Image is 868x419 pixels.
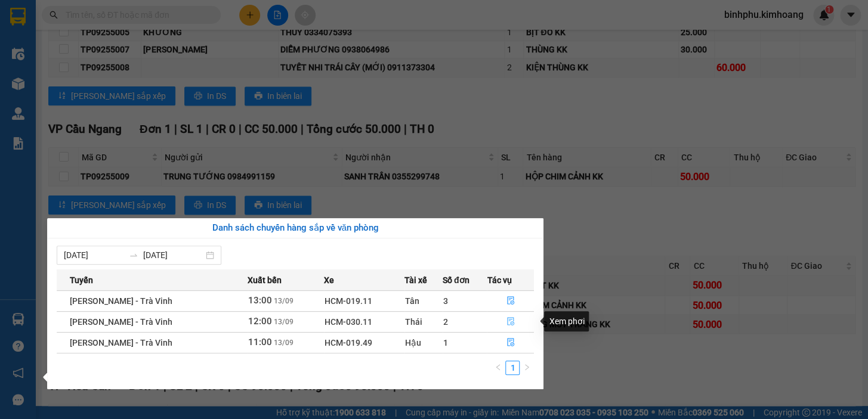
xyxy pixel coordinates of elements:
span: HCM-030.11 [325,317,372,327]
button: file-done [487,333,533,352]
input: Từ ngày [64,249,124,262]
div: Danh sách chuyến hàng sắp về văn phòng [57,221,534,235]
span: 3 [443,296,448,306]
span: 13/09 [274,297,294,305]
span: right [523,364,530,371]
span: [PERSON_NAME] - Trà Vinh [70,296,172,306]
span: HCM-019.11 [325,296,372,306]
div: Thái [405,315,442,328]
p: GỬI: [5,23,174,35]
span: [PERSON_NAME] - Trà Vinh [70,317,172,327]
span: Số đơn [443,274,469,287]
span: [PERSON_NAME] - Trà Vinh [70,338,172,347]
button: right [520,361,534,375]
span: 11:00 [248,337,272,347]
div: Xem phơi [544,311,589,331]
span: 2 [443,317,448,327]
span: to [129,250,138,260]
span: 13/09 [274,318,294,326]
span: VP [GEOGRAPHIC_DATA] - [24,23,150,35]
span: Xe [324,274,334,287]
span: KHANG [64,64,96,76]
span: Tuyến [70,274,93,287]
button: file-done [487,312,533,331]
span: 13/09 [274,339,294,347]
span: file-done [506,296,515,306]
p: NHẬN: [5,40,174,63]
span: left [495,364,502,371]
span: swap-right [129,250,138,260]
li: 1 [505,361,520,375]
span: Xuất bến [248,274,282,287]
span: HCM-019.49 [325,338,372,347]
span: K BAO HƯ [31,77,76,89]
span: 12:00 [248,316,272,327]
span: file-done [506,338,515,347]
span: Tác vụ [487,274,511,287]
input: Đến ngày [143,249,203,262]
span: file-done [506,317,515,327]
span: GIAO: [5,77,76,89]
button: left [491,361,505,375]
div: Tân [405,294,442,308]
button: file-done [487,291,533,311]
li: Next Page [520,361,534,375]
a: 1 [506,361,519,374]
span: MẸ [136,23,150,35]
strong: BIÊN NHẬN GỬI HÀNG [40,7,138,18]
span: Tài xế [404,274,427,287]
li: Previous Page [491,361,505,375]
span: 13:00 [248,295,272,306]
div: Hậu [405,336,442,349]
span: 0373963147 - [5,64,96,76]
span: 1 [443,338,448,347]
span: VP [PERSON_NAME] ([GEOGRAPHIC_DATA]) [5,40,120,63]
